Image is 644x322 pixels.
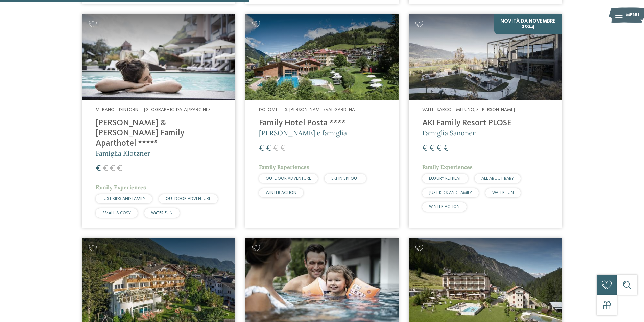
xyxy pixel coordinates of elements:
a: Cercate un hotel per famiglie? Qui troverete solo i migliori! NOVITÀ da novembre 2024 Valle Isarc... [409,14,562,228]
span: Dolomiti – S. [PERSON_NAME]/Val Gardena [259,107,355,112]
span: € [117,164,122,173]
span: € [429,144,434,153]
span: JUST KIDS AND FAMILY [429,191,472,195]
img: Cercate un hotel per famiglie? Qui troverete solo i migliori! [82,14,235,100]
span: WINTER ACTION [429,205,460,209]
span: WATER FUN [151,211,173,215]
span: € [436,144,442,153]
span: OUTDOOR ADVENTURE [166,197,211,201]
span: JUST KIDS AND FAMILY [102,197,145,201]
span: SMALL & COSY [102,211,131,215]
span: Famiglia Sanoner [422,129,476,137]
span: SKI-IN SKI-OUT [331,176,359,181]
span: Valle Isarco – Meluno, S. [PERSON_NAME] [422,107,515,112]
img: Cercate un hotel per famiglie? Qui troverete solo i migliori! [245,14,399,100]
span: [PERSON_NAME] e famiglia [259,129,347,137]
span: ALL ABOUT BABY [481,176,514,181]
a: Cercate un hotel per famiglie? Qui troverete solo i migliori! Merano e dintorni – [GEOGRAPHIC_DAT... [82,14,235,228]
h4: [PERSON_NAME] & [PERSON_NAME] Family Aparthotel ****ˢ [96,118,222,149]
img: Cercate un hotel per famiglie? Qui troverete solo i migliori! [409,14,562,100]
span: € [280,144,285,153]
h4: AKI Family Resort PLOSE [422,118,548,128]
a: Cercate un hotel per famiglie? Qui troverete solo i migliori! Dolomiti – S. [PERSON_NAME]/Val Gar... [245,14,399,228]
span: OUTDOOR ADVENTURE [266,176,311,181]
span: € [110,164,115,173]
span: Merano e dintorni – [GEOGRAPHIC_DATA]/Parcines [96,107,211,112]
span: € [266,144,271,153]
span: Family Experiences [259,164,309,170]
span: Family Experiences [96,184,146,191]
span: LUXURY RETREAT [429,176,461,181]
span: Family Experiences [422,164,473,170]
span: € [444,144,449,153]
span: WATER FUN [492,191,514,195]
span: WINTER ACTION [266,191,296,195]
span: € [259,144,264,153]
span: € [103,164,108,173]
span: € [422,144,427,153]
h4: Family Hotel Posta **** [259,118,385,128]
span: € [96,164,101,173]
span: Famiglia Klotzner [96,149,150,157]
span: € [273,144,278,153]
